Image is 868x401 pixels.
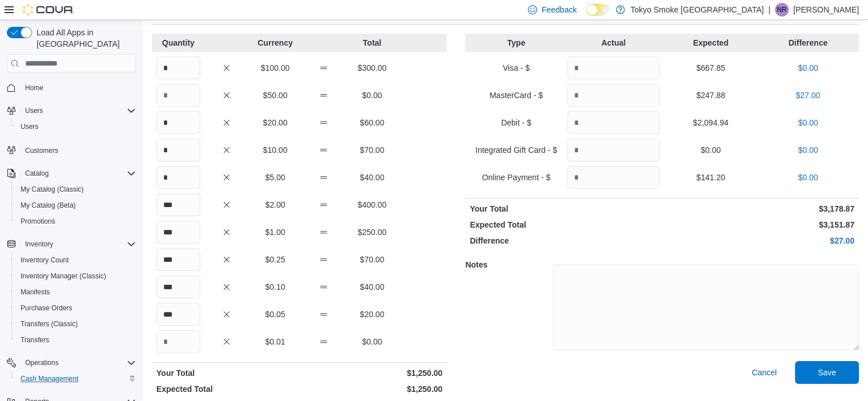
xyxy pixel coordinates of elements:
span: Transfers [21,335,49,345]
button: Cancel [747,361,781,384]
p: Integrated Gift Card - $ [470,144,562,156]
button: Transfers (Classic) [11,316,140,332]
input: Quantity [156,303,200,326]
h5: Notes [465,253,551,276]
p: $400.00 [350,199,394,210]
input: Quantity [567,56,660,79]
button: Users [21,104,47,118]
button: Transfers [11,332,140,348]
p: $0.00 [350,90,394,101]
a: Users [16,120,43,133]
button: Inventory Manager (Classic) [11,268,140,284]
span: My Catalog (Beta) [16,199,136,212]
p: Online Payment - $ [470,172,562,183]
input: Quantity [156,84,200,107]
span: Dark Mode [586,16,587,17]
span: Purchase Orders [16,301,136,315]
p: $141.20 [664,172,757,183]
a: Transfers (Classic) [16,317,82,331]
span: NR [777,3,786,17]
button: Manifests [11,284,140,300]
p: Expected Total [156,383,297,395]
span: Transfers [16,333,136,347]
p: $667.85 [664,62,757,74]
p: $60.00 [350,117,394,128]
span: Load All Apps in [GEOGRAPHIC_DATA] [32,27,136,50]
span: Save [818,367,836,378]
p: $50.00 [253,90,297,101]
a: Inventory Manager (Classic) [16,269,111,283]
a: Customers [21,144,63,157]
button: Home [2,79,140,96]
input: Quantity [567,84,660,107]
p: $27.00 [762,90,854,101]
span: Cash Management [16,372,136,386]
p: $70.00 [350,254,394,265]
p: Actual [567,37,660,48]
p: Debit - $ [470,117,562,128]
span: Transfers (Classic) [16,317,136,331]
p: $0.00 [762,117,854,128]
p: $0.00 [664,144,757,156]
button: Inventory [2,236,140,252]
p: Difference [470,235,660,246]
img: Cova [23,4,74,15]
button: Operations [2,355,140,371]
p: $20.00 [253,117,297,128]
a: Home [21,81,48,95]
span: Home [21,80,136,95]
input: Quantity [567,111,660,134]
p: $40.00 [350,281,394,293]
p: $0.00 [762,62,854,74]
span: Transfers (Classic) [21,319,78,329]
button: Promotions [11,213,140,229]
span: Feedback [542,4,576,15]
p: Expected Total [470,219,660,230]
span: Operations [21,356,136,370]
p: $247.88 [664,90,757,101]
span: My Catalog (Classic) [21,185,84,194]
p: $0.00 [762,172,854,183]
button: Customers [2,141,140,158]
span: My Catalog (Classic) [16,183,136,196]
span: Promotions [21,217,55,226]
button: Inventory [21,237,58,251]
span: Users [25,106,43,115]
p: Quantity [156,37,200,48]
span: Operations [25,358,59,367]
a: My Catalog (Classic) [16,183,88,196]
p: Expected [664,37,757,48]
p: $0.10 [253,281,297,293]
input: Quantity [156,139,200,161]
p: $27.00 [664,235,854,246]
input: Quantity [156,166,200,189]
a: Transfers [16,333,54,347]
p: $0.00 [762,144,854,156]
p: $20.00 [350,309,394,320]
p: $10.00 [253,144,297,156]
p: Total [350,37,394,48]
input: Quantity [156,248,200,271]
a: Inventory Count [16,253,74,267]
span: Customers [21,143,136,157]
span: Inventory Count [16,253,136,267]
button: Users [11,119,140,135]
span: Inventory Count [21,256,69,265]
span: Inventory Manager (Classic) [16,269,136,283]
input: Quantity [156,111,200,134]
button: Purchase Orders [11,300,140,316]
p: Your Total [470,203,660,214]
p: $1,250.00 [302,367,443,379]
button: Inventory Count [11,252,140,268]
span: Manifests [21,287,50,297]
div: Nicole Rusnak [775,3,789,17]
span: Catalog [25,169,49,178]
a: Manifests [16,285,54,299]
button: Catalog [2,165,140,181]
p: $0.25 [253,254,297,265]
span: Catalog [21,167,136,180]
button: My Catalog (Beta) [11,197,140,213]
p: Difference [762,37,854,48]
p: | [768,3,770,17]
span: My Catalog (Beta) [21,201,76,210]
